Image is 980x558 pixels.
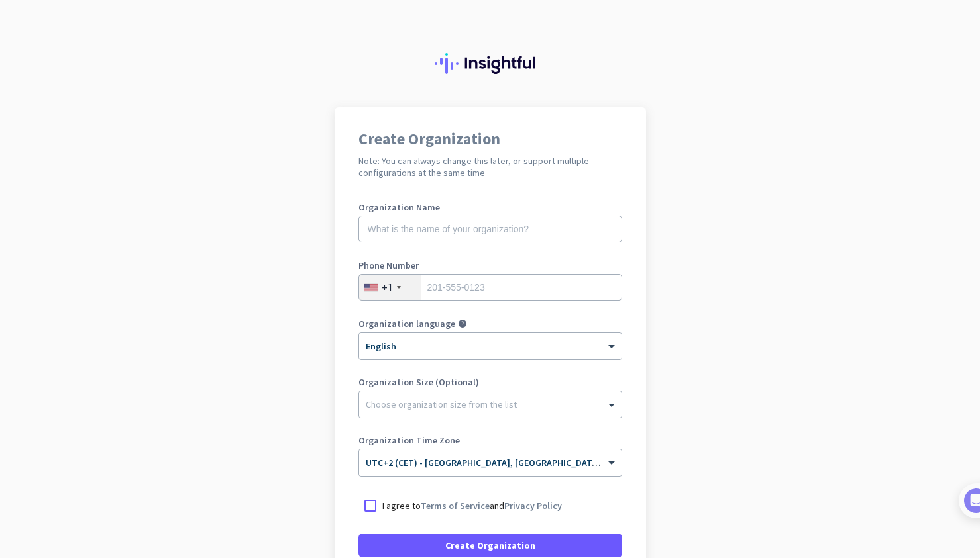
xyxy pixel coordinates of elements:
label: Phone Number [358,261,622,270]
input: 201-555-0123 [358,274,622,301]
p: I agree to and [382,499,562,512]
label: Organization Size (Optional) [358,377,622,387]
img: Insightful [435,53,546,74]
input: What is the name of your organization? [358,216,622,242]
label: Organization Time Zone [358,436,622,445]
i: help [458,319,467,328]
button: Create Organization [358,534,622,557]
h1: Create Organization [358,131,622,147]
a: Privacy Policy [504,500,562,512]
a: Terms of Service [421,500,490,512]
label: Organization language [358,319,455,328]
span: Create Organization [445,539,535,552]
div: +1 [382,281,393,294]
label: Organization Name [358,203,622,212]
h2: Note: You can always change this later, or support multiple configurations at the same time [358,155,622,179]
